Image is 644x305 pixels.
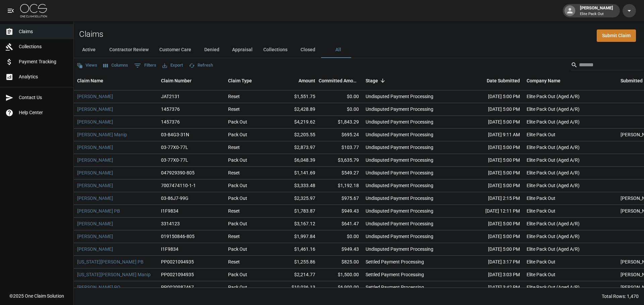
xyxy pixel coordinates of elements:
[366,195,433,202] div: Undisputed Payment Processing
[275,129,319,141] div: $2,205.55
[527,93,580,100] div: Elite Pack Out (Aged A/R)
[323,42,353,58] button: All
[161,258,194,265] div: PP0021094935
[228,93,240,100] div: Reset
[319,71,359,90] div: Committed Amount
[463,205,523,218] div: [DATE] 12:11 PM
[463,129,523,141] div: [DATE] 9:11 AM
[523,71,617,90] div: Company Name
[102,60,130,71] button: Select columns
[366,169,433,176] div: Undisputed Payment Processing
[275,243,319,256] div: $1,461.16
[319,103,362,116] div: $0.00
[228,233,240,240] div: Reset
[463,71,523,90] div: Date Submitted
[527,144,580,151] div: Elite Pack Out (Aged A/R)
[463,90,523,103] div: [DATE] 5:00 PM
[161,169,195,176] div: 047929390-805
[527,258,555,265] div: Elite Pack Out
[463,192,523,205] div: [DATE] 2:15 PM
[258,42,293,58] button: Collections
[275,256,319,269] div: $1,255.86
[275,192,319,205] div: $2,325.97
[527,208,555,214] div: Elite Pack Out
[228,208,240,214] div: Reset
[161,233,195,240] div: 019150846-805
[577,5,616,17] div: [PERSON_NAME]
[77,284,120,291] a: [PERSON_NAME] PO
[319,205,362,218] div: $949.43
[319,167,362,179] div: $549.27
[228,271,247,278] div: Pack Out
[319,218,362,230] div: $641.47
[463,256,523,269] div: [DATE] 3:17 PM
[77,106,113,112] a: [PERSON_NAME]
[463,281,523,294] div: [DATE] 3:42 PM
[527,233,580,240] div: Elite Pack Out (Aged A/R)
[77,220,113,227] a: [PERSON_NAME]
[362,71,463,90] div: Stage
[319,116,362,129] div: $1,843.29
[187,60,215,71] button: Refresh
[132,60,158,71] button: Show filters
[378,76,387,85] button: Sort
[487,71,520,90] div: Date Submitted
[571,60,643,72] div: Search
[527,220,580,227] div: Elite Pack Out (Aged A/R)
[366,144,433,151] div: Undisputed Payment Processing
[161,106,180,112] div: 1457376
[275,179,319,192] div: $3,333.48
[580,11,613,17] p: Elite Pack Out
[527,119,580,125] div: Elite Pack Out (Aged A/R)
[527,284,580,291] div: Elite Pack Out (Aged A/R)
[19,58,68,65] span: Payment Tracking
[161,131,189,138] div: 03-84G3-31N
[463,243,523,256] div: [DATE] 5:00 PM
[527,71,560,90] div: Company Name
[77,119,113,125] a: [PERSON_NAME]
[319,179,362,192] div: $1,192.18
[527,195,555,202] div: Elite Pack Out
[319,230,362,243] div: $0.00
[161,271,194,278] div: PP0021094935
[77,195,113,202] a: [PERSON_NAME]
[75,60,99,71] button: Views
[275,230,319,243] div: $1,997.84
[463,230,523,243] div: [DATE] 5:00 PM
[366,106,433,112] div: Undisputed Payment Processing
[275,218,319,230] div: $3,167.12
[366,208,433,214] div: Undisputed Payment Processing
[366,246,433,252] div: Undisputed Payment Processing
[319,256,362,269] div: $825.00
[319,269,362,281] div: $1,500.00
[228,131,247,138] div: Pack Out
[20,4,47,17] img: ocs-logo-white-transparent.png
[19,94,68,101] span: Contact Us
[9,293,64,299] div: © 2025 One Claim Solution
[228,157,247,163] div: Pack Out
[275,205,319,218] div: $1,783.87
[527,157,580,163] div: Elite Pack Out (Aged A/R)
[366,131,433,138] div: Undisputed Payment Processing
[366,119,433,125] div: Undisputed Payment Processing
[228,144,240,151] div: Reset
[366,233,433,240] div: Undisputed Payment Processing
[154,42,197,58] button: Customer Care
[275,141,319,154] div: $2,873.97
[275,90,319,103] div: $1,551.75
[161,208,178,214] div: I1F9834
[77,246,113,252] a: [PERSON_NAME]
[463,103,523,116] div: [DATE] 5:00 PM
[527,169,580,176] div: Elite Pack Out (Aged A/R)
[275,269,319,281] div: $2,214.77
[527,246,580,252] div: Elite Pack Out (Aged A/R)
[366,284,424,291] div: Settled Payment Processing
[161,71,192,90] div: Claim Number
[19,28,68,35] span: Claims
[463,179,523,192] div: [DATE] 5:00 PM
[77,271,151,278] a: [US_STATE][PERSON_NAME] Manip
[104,42,154,58] button: Contractor Review
[225,71,275,90] div: Claim Type
[228,195,247,202] div: Pack Out
[275,71,319,90] div: Amount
